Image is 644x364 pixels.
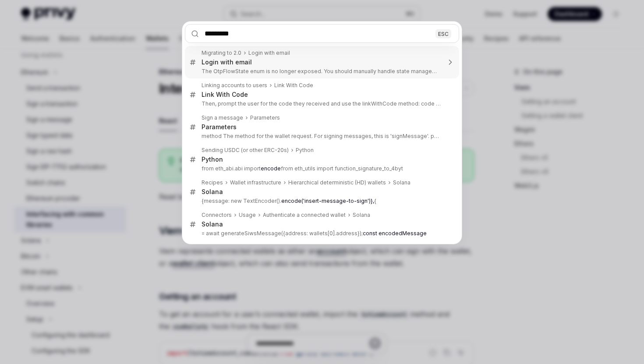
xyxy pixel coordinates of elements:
p: method The method for the wallet request. For signing messages, this is 'signMessage'. params proper [202,133,441,140]
div: Parameters [202,123,237,131]
div: Python [202,155,223,163]
div: Sending USDC (or other ERC-20s) [202,147,289,154]
p: The OtpFlowState enum is no longer exposed. You should manually handle state management based on fun [202,68,441,75]
div: Sign a message [202,114,243,121]
b: encode('insert-message-to-sign')}, [281,198,374,204]
div: Link With Code [274,82,313,89]
div: Login with email [202,58,252,66]
p: from eth_abi.abi import from eth_utils import function_signature_to_4byt [202,165,441,172]
b: const encodedMessage [363,230,427,237]
div: Authenticate a connected wallet [263,212,346,219]
div: Solana [393,179,410,186]
div: Usage [239,212,256,219]
div: Linking accounts to users [202,82,267,89]
div: Parameters [250,114,280,121]
div: Migrating to 2.0 [202,49,241,57]
div: Python [296,147,314,154]
p: Then, prompt the user for the code they received and use the linkWithCode method: code The one-time [202,100,441,107]
div: ESC [435,29,451,38]
b: encode [261,165,281,172]
div: Solana [353,212,370,219]
div: Hierarchical deterministic (HD) wallets [288,179,386,186]
p: = await generateSiwsMessage({address: wallets[0].address}); [202,230,441,237]
p: {message: new TextEncoder(). { [202,198,441,205]
div: Login with email [248,49,290,57]
div: Connectors [202,212,232,219]
div: Link With Code [202,91,248,99]
div: Solana [202,188,223,196]
div: Recipes [202,179,223,186]
div: Wallet infrastructure [230,179,281,186]
div: Solana [202,220,223,228]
